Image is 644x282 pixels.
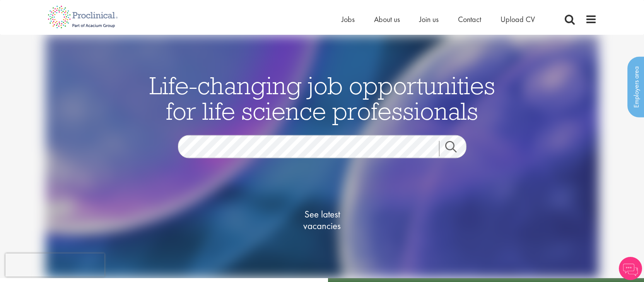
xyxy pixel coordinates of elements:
[619,257,642,280] img: Chatbot
[284,208,361,231] span: See latest vacancies
[342,14,355,24] a: Jobs
[419,14,439,24] a: Join us
[149,70,495,126] span: Life-changing job opportunities for life science professionals
[284,177,361,262] a: See latestvacancies
[439,141,472,156] a: Job search submit button
[458,14,481,24] a: Contact
[45,35,599,278] img: candidate home
[374,14,400,24] a: About us
[501,14,535,24] a: Upload CV
[5,253,104,277] iframe: reCAPTCHA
